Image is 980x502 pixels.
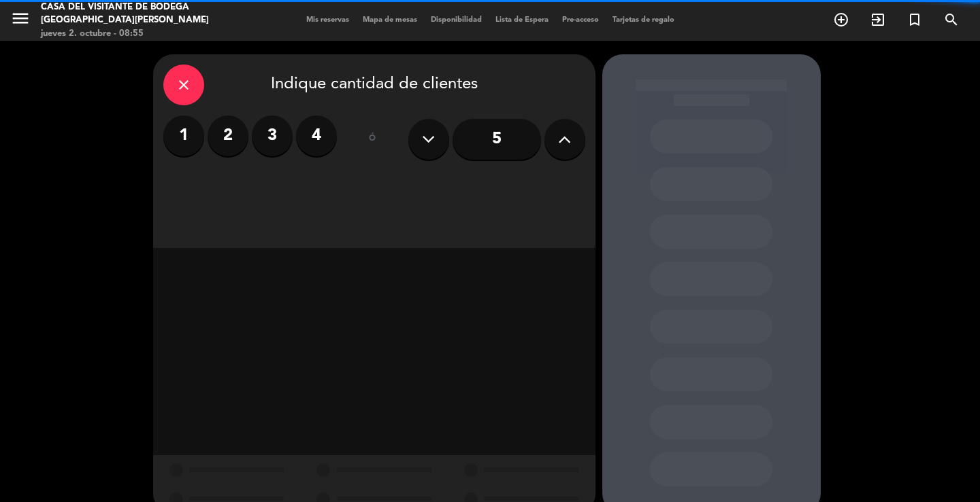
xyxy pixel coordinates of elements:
div: Indique cantidad de clientes [163,65,585,105]
span: Lista de Espera [489,16,555,24]
i: add_circle_outline [833,12,849,28]
label: 2 [208,115,248,156]
span: Pre-acceso [555,16,606,24]
i: search [943,12,960,28]
span: Mapa de mesas [356,16,424,24]
i: menu [10,8,31,29]
i: close [176,77,192,93]
label: 4 [296,115,337,156]
button: menu [10,8,31,33]
span: Mis reservas [299,16,356,24]
span: Disponibilidad [424,16,489,24]
div: ó [350,115,395,163]
label: 1 [163,115,204,156]
div: Casa del Visitante de Bodega [GEOGRAPHIC_DATA][PERSON_NAME] [41,1,235,27]
div: jueves 2. octubre - 08:55 [41,27,235,41]
label: 3 [252,115,293,156]
i: turned_in_not [906,12,923,28]
i: exit_to_app [870,12,886,28]
span: Tarjetas de regalo [606,16,681,24]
